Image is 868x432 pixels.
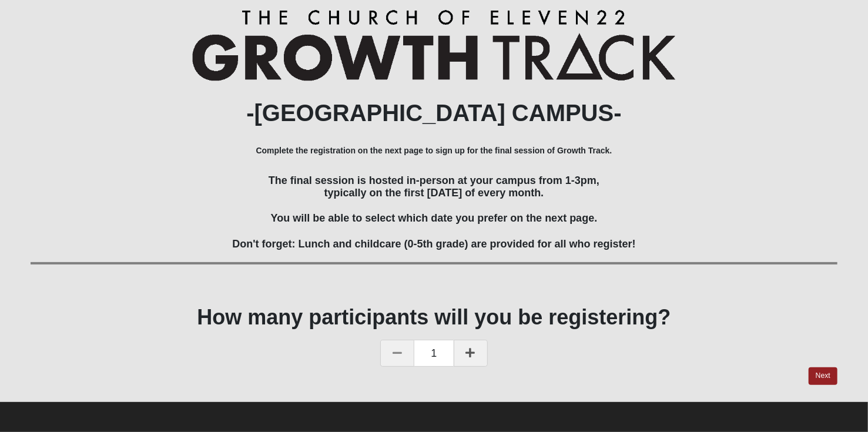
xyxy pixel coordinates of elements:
img: Growth Track Logo [192,9,676,81]
b: -[GEOGRAPHIC_DATA] CAMPUS- [246,100,622,126]
span: Don't forget: Lunch and childcare (0-5th grade) are provided for all who register! [232,238,635,250]
span: 1 [414,340,453,367]
span: You will be able to select which date you prefer on the next page. [271,212,598,224]
span: The final session is hosted in-person at your campus from 1-3pm, [269,175,599,186]
a: Next [809,367,837,384]
h1: How many participants will you be registering? [31,304,837,330]
span: typically on the first [DATE] of every month. [324,187,544,199]
b: Complete the registration on the next page to sign up for the final session of Growth Track. [256,146,612,155]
